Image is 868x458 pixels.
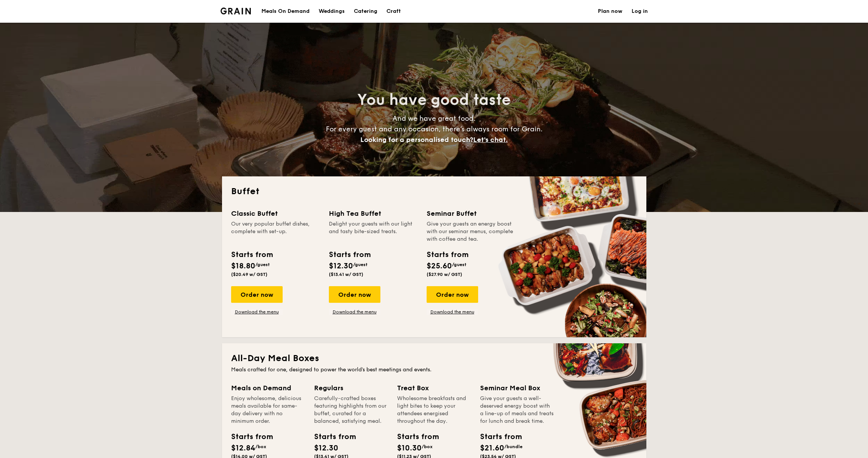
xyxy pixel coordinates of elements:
[255,262,270,267] span: /guest
[480,383,554,393] div: Seminar Meal Box
[357,91,511,109] span: You have good taste
[231,366,637,374] div: Meals crafted for one, designed to power the world's best meetings and events.
[504,444,522,449] span: /bundle
[314,431,348,442] div: Starts from
[397,431,431,442] div: Starts from
[329,208,418,219] div: High Tea Buffet
[231,395,305,425] div: Enjoy wholesome, delicious meals available for same-day delivery with no minimum order.
[427,309,478,315] a: Download the menu
[329,220,418,243] div: Delight your guests with our light and tasty bite-sized treats.
[231,383,305,393] div: Meals on Demand
[329,272,363,277] span: ($13.41 w/ GST)
[231,220,320,243] div: Our very popular buffet dishes, complete with set-up.
[314,383,388,393] div: Regulars
[231,286,283,303] div: Order now
[480,444,504,453] span: $21.60
[231,309,283,315] a: Download the menu
[427,272,462,277] span: ($27.90 w/ GST)
[329,309,380,315] a: Download the menu
[231,185,637,198] h2: Buffet
[473,136,508,144] span: Let's chat.
[427,220,515,243] div: Give your guests an energy boost with our seminar menus, complete with coffee and tea.
[314,395,388,425] div: Carefully-crafted boxes featuring highlights from our buffet, curated for a balanced, satisfying ...
[397,383,471,393] div: Treat Box
[326,114,543,144] span: And we have great food. For every guest and any occasion, there’s always room for Grain.
[480,431,514,442] div: Starts from
[427,286,478,303] div: Order now
[329,286,380,303] div: Order now
[480,395,554,425] div: Give your guests a well-deserved energy boost with a line-up of meals and treats for lunch and br...
[231,249,272,260] div: Starts from
[221,8,251,14] a: Logotype
[231,262,255,271] span: $18.80
[231,208,320,219] div: Classic Buffet
[329,249,370,260] div: Starts from
[397,395,471,425] div: Wholesome breakfasts and light bites to keep your attendees energised throughout the day.
[231,431,265,442] div: Starts from
[231,352,637,365] h2: All-Day Meal Boxes
[255,444,266,449] span: /box
[231,444,255,453] span: $12.84
[314,444,338,453] span: $12.30
[397,444,422,453] span: $10.30
[353,262,368,267] span: /guest
[427,208,515,219] div: Seminar Buffet
[427,262,452,271] span: $25.60
[360,136,473,144] span: Looking for a personalised touch?
[422,444,433,449] span: /box
[329,262,353,271] span: $12.30
[231,272,267,277] span: ($20.49 w/ GST)
[221,8,251,14] img: Grain
[427,249,468,260] div: Starts from
[452,262,466,267] span: /guest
